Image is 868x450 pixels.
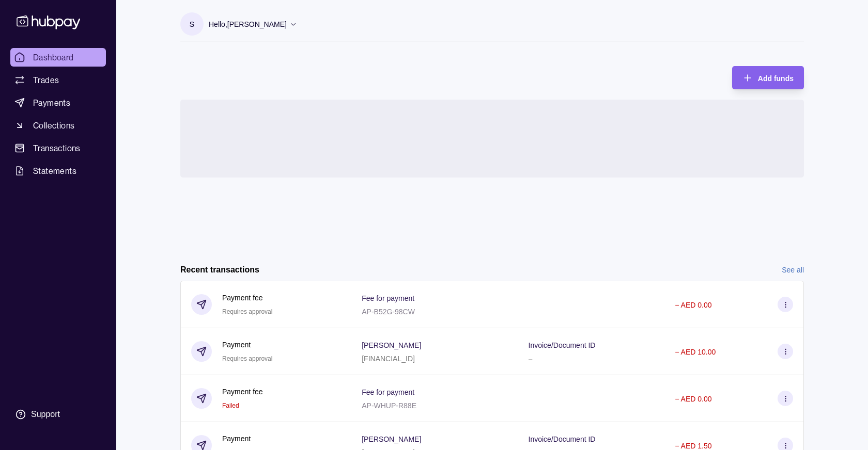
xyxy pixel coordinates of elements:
[362,308,415,316] p: AP-B52G-98CW
[675,301,711,309] p: − AED 0.00
[675,442,711,450] p: − AED 1.50
[362,435,421,443] p: [PERSON_NAME]
[33,165,76,177] span: Statements
[10,93,106,112] a: Payments
[529,341,596,349] p: Invoice/Document ID
[33,74,59,86] span: Trades
[362,341,421,349] p: [PERSON_NAME]
[10,71,106,89] a: Trades
[190,19,194,30] p: S
[732,66,804,89] button: Add funds
[362,401,416,410] p: AP-WHUP-R88E
[675,395,711,403] p: − AED 0.00
[10,48,106,67] a: Dashboard
[222,402,239,409] span: Failed
[222,292,272,303] p: Payment fee
[222,355,272,362] span: Requires approval
[675,348,716,356] p: − AED 10.00
[10,139,106,157] a: Transactions
[362,355,415,363] p: [FINANCIAL_ID]
[362,294,414,302] p: Fee for payment
[529,435,596,443] p: Invoice/Document ID
[10,116,106,135] a: Collections
[222,386,263,397] p: Payment fee
[782,264,804,276] a: See all
[209,19,287,30] p: Hello, [PERSON_NAME]
[33,119,74,132] span: Collections
[758,74,794,83] span: Add funds
[10,404,106,425] a: Support
[31,409,60,420] div: Support
[33,142,81,154] span: Transactions
[222,433,251,444] p: Payment
[362,388,414,396] p: Fee for payment
[529,355,533,363] p: –
[222,308,272,315] span: Requires approval
[222,339,272,350] p: Payment
[33,51,74,63] span: Dashboard
[10,162,106,180] a: Statements
[33,97,70,109] span: Payments
[180,264,259,276] h2: Recent transactions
